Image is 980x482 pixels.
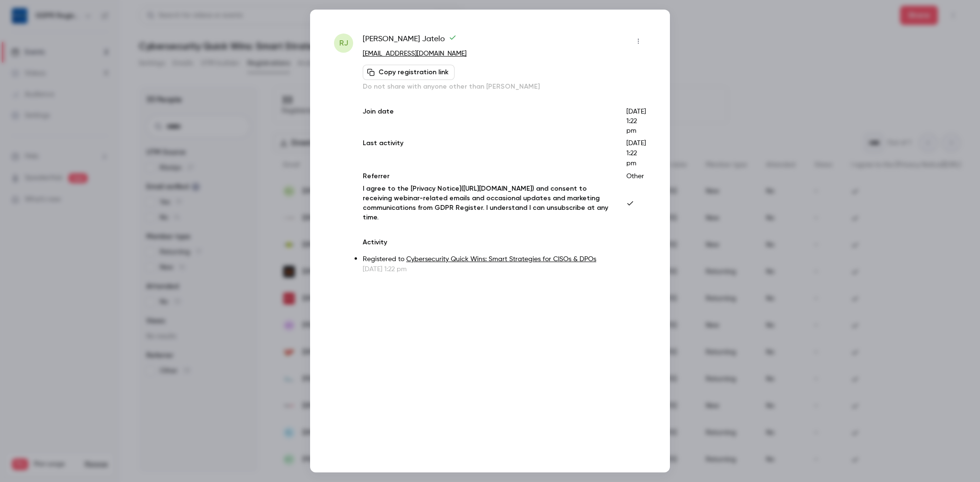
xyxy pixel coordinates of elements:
[363,65,455,80] button: Copy registration link
[363,238,646,247] p: Activity
[363,50,467,57] a: [EMAIL_ADDRESS][DOMAIN_NAME]
[363,34,457,49] span: [PERSON_NAME] Jatelo
[406,256,596,263] a: Cybersecurity Quick Wins: Smart Strategies for CISOs & DPOs
[363,82,646,92] p: Do not share with anyone other than [PERSON_NAME]
[626,107,646,136] p: [DATE] 1:22 pm
[363,184,611,222] p: I agree to the [Privacy Notice]([URL][DOMAIN_NAME]) and consent to receiving webinar-related emai...
[363,172,611,181] p: Referrer
[363,138,611,169] p: Last activity
[339,37,348,49] span: RJ
[626,172,646,181] p: Other
[363,264,646,274] p: [DATE] 1:22 pm
[626,140,646,167] span: [DATE] 1:22 pm
[363,107,611,136] p: Join date
[363,254,646,264] p: Registered to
